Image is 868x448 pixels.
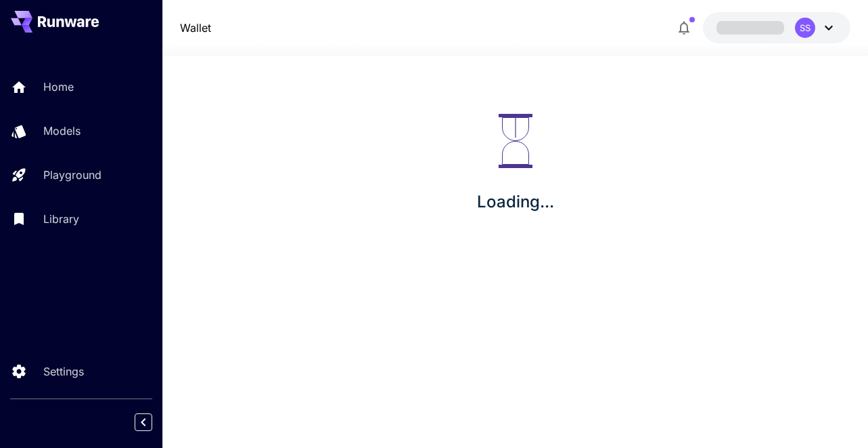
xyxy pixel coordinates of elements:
nav: breadcrumb [180,20,211,36]
div: Collapse sidebar [145,410,162,434]
p: Models [43,123,81,139]
p: Library [43,211,79,227]
p: Home [43,79,74,95]
button: SS [703,12,850,43]
p: Settings [43,363,84,380]
button: Collapse sidebar [135,413,152,431]
div: SS [795,18,815,38]
p: Playground [43,167,101,183]
a: Wallet [180,20,211,36]
p: Loading... [477,190,554,214]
